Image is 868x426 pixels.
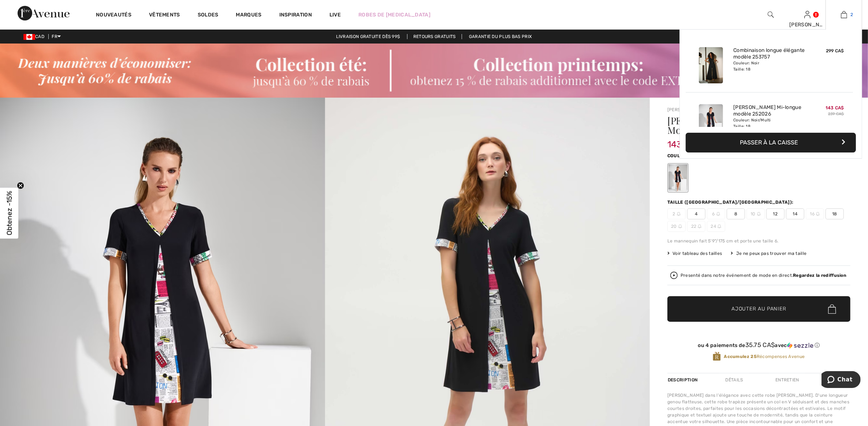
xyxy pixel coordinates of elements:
img: Bag.svg [828,304,836,314]
img: ring-m.svg [716,212,720,216]
img: ring-m.svg [678,225,682,228]
span: 6 [707,208,725,219]
img: 1ère Avenue [18,6,70,20]
div: ou 4 paiements de35.75 CA$avecSezzle Cliquez pour en savoir plus sur Sezzle [667,342,850,351]
div: Description [667,373,699,387]
a: [PERSON_NAME] [667,107,704,112]
a: Robes de [MEDICAL_DATA] [358,11,431,19]
div: Le mannequin fait 5'9"/175 cm et porte une taille 6. [667,238,850,244]
div: Presenté dans notre événement de mode en direct. [681,273,846,278]
span: Voir tableau des tailles [667,250,722,257]
span: Obtenez -15% [5,191,14,235]
a: Soldes [198,12,219,19]
span: 20 [667,221,686,232]
div: Couleur: Noir/Multi Taille: 18 [733,117,805,129]
div: Détails [719,373,749,387]
span: 10 [746,208,765,219]
h1: [PERSON_NAME] mi-longue Modèle 252026 [667,116,820,135]
span: 8 [727,208,745,219]
a: Marques [236,12,262,19]
span: CAD [23,34,47,39]
a: 2 [826,10,862,19]
a: Combinaison longue élégante modèle 253757 [733,47,805,60]
div: Couleur: Noir Taille: 18 [733,60,805,72]
span: 14 [786,208,804,219]
img: Canadian Dollar [23,34,35,40]
img: Robe Trapèze Mi-longue modèle 252026 [699,104,723,140]
a: Retours gratuits [407,34,462,39]
span: 299 CA$ [826,48,844,53]
button: Close teaser [17,182,24,189]
img: Récompenses Avenue [713,351,721,361]
span: Ajouter au panier [732,305,786,313]
img: Combinaison longue élégante modèle 253757 [699,47,723,83]
span: Récompenses Avenue [724,353,805,360]
span: 24 [707,221,725,232]
span: 22 [687,221,705,232]
a: Nouveautés [96,12,131,19]
iframe: Ouvre un widget dans lequel vous pouvez chatter avec l’un de nos agents [822,371,861,389]
img: ring-m.svg [757,212,761,216]
a: Live [329,11,341,19]
s: 239 CA$ [828,112,844,116]
span: Couleur: [667,153,691,158]
img: recherche [768,10,774,19]
span: 143 CA$ [826,105,844,110]
img: ring-m.svg [718,225,721,228]
span: Inspiration [279,12,312,19]
a: Se connecter [804,11,811,18]
span: 18 [826,208,844,219]
span: FR [52,34,61,39]
span: 12 [766,208,785,219]
a: Livraison gratuite dès 99$ [330,34,406,39]
div: Je ne peux pas trouver ma taille [731,250,807,257]
img: Mon panier [841,10,847,19]
a: Garantie du plus bas prix [463,34,538,39]
img: Regardez la rediffusion [670,272,678,279]
strong: Accumulez 25 [724,354,757,359]
span: 2 [667,208,686,219]
button: Passer à la caisse [686,133,856,152]
span: 4 [687,208,705,219]
span: 35.75 CA$ [745,341,775,348]
img: ring-m.svg [698,225,701,228]
strong: Regardez la rediffusion [793,273,846,278]
span: 143 CA$ [667,132,702,150]
img: ring-m.svg [816,212,820,216]
a: [PERSON_NAME] Mi-longue modèle 252026 [733,104,805,117]
div: ou 4 paiements de avec [667,342,850,349]
button: Ajouter au panier [667,296,850,322]
span: 2 [851,11,853,18]
span: 16 [806,208,824,219]
div: Noir/Multi [668,164,688,192]
a: Vêtements [149,12,180,19]
img: Mes infos [804,10,811,19]
img: Sezzle [787,342,813,349]
div: Entretien [769,373,805,387]
img: ring-m.svg [677,212,681,216]
div: [PERSON_NAME] [789,21,825,29]
div: Taille ([GEOGRAPHIC_DATA]/[GEOGRAPHIC_DATA]): [667,199,795,206]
